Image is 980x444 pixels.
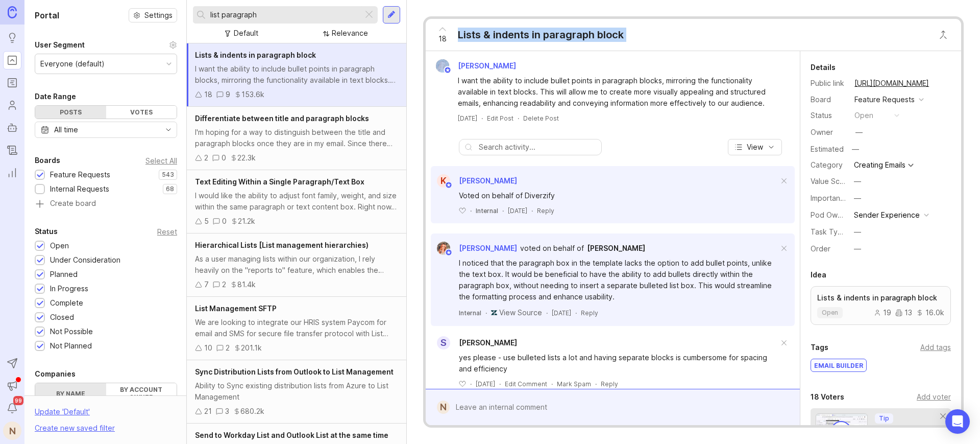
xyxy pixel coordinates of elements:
div: I'm hoping for a way to distinguish between the title and paragraph blocks once they are in my em... [195,127,398,149]
label: Task Type [811,227,847,236]
div: — [854,176,861,187]
div: Open Intercom Messenger [945,409,970,434]
div: Ability to Sync existing distribution lists from Azure to List Management [195,380,398,403]
div: open [854,110,873,121]
div: Status [811,110,846,121]
div: · [518,114,519,123]
img: Bronwen W [434,242,454,255]
div: We are looking to integrate our HRIS system Paycom for email and SMS for secure file transfer pro... [195,317,398,339]
div: Idea [811,269,826,281]
input: Search activity... [479,142,596,153]
label: Order [811,244,830,253]
button: Settings [129,8,177,22]
span: View Source [499,308,542,317]
div: · [485,309,487,317]
div: Tags [811,341,828,354]
div: 16.0k [916,309,944,316]
time: [DATE] [508,207,527,215]
div: Board [811,94,846,105]
label: By account owner [106,383,177,404]
div: Votes [106,106,177,119]
span: View [747,142,763,152]
span: 18 [438,33,447,44]
div: yes please - use bulleted lists a lot and having separate blocks is cumbersome for spacing and ef... [459,352,778,375]
div: Closed [50,312,74,323]
div: I would like the ability to adjust font family, weight, and size within the same paragraph or tex... [195,190,398,213]
div: 22.3k [237,152,256,163]
img: zendesk [491,310,497,316]
div: 0 [222,216,227,227]
div: Create new saved filter [35,423,115,434]
div: 201.1k [241,342,262,354]
div: · [502,206,504,215]
span: [PERSON_NAME] [459,244,517,252]
div: 9 [226,89,230,100]
div: · [470,206,472,215]
svg: toggle icon [160,126,177,134]
div: Planned [50,269,78,280]
a: Hierarchical Lists [List management hierarchies)As a user managing lists within our organization,... [187,233,406,297]
a: View Source [499,308,542,318]
span: [PERSON_NAME] [459,338,517,347]
div: — [849,143,862,156]
div: User Segment [35,39,85,51]
div: Internal [459,309,481,317]
div: · [470,380,472,388]
label: By name [35,383,106,404]
button: Notifications [3,399,21,417]
a: Differentiate between title and paragraph blocksI'm hoping for a way to distinguish between the t... [187,107,406,170]
label: Value Scale [811,177,850,185]
div: Everyone (default) [40,58,105,69]
div: · [531,206,533,215]
div: S [437,336,450,349]
div: Sender Experience [854,209,920,221]
div: · [546,309,548,317]
span: Sync Distribution Lists from Outlook to List Management [195,367,394,376]
p: Tip [879,414,889,423]
div: 5 [204,216,209,227]
div: 18 Voters [811,391,844,403]
h1: Portal [35,9,59,21]
a: Create board [35,200,177,209]
div: 2 [222,279,226,290]
span: List Management SFTP [195,304,277,313]
a: Users [3,96,21,114]
span: Send to Workday List and Outlook List at the same time [195,431,388,439]
label: Pod Ownership [811,211,863,219]
div: I want the ability to include bullet points in paragraph blocks, mirroring the functionality avai... [195,63,398,86]
div: All time [54,124,78,135]
div: · [551,380,553,388]
div: 10 [204,342,212,354]
time: [DATE] [476,380,495,388]
div: As a user managing lists within our organization, I rely heavily on the "reports to" feature, whi... [195,253,398,276]
a: List Management SFTPWe are looking to integrate our HRIS system Paycom for email and SMS for secu... [187,297,406,360]
label: Importance [811,194,849,202]
span: Differentiate between title and paragraph blocks [195,114,369,123]
div: 2 [226,342,230,354]
div: 21.2k [238,216,255,227]
div: I noticed that the paragraph box in the template lacks the option to add bullet points, unlike th... [459,258,778,302]
div: Add tags [920,342,951,353]
div: Owner [811,127,846,138]
div: · [575,309,577,317]
div: Reply [601,380,618,388]
span: [PERSON_NAME] [458,61,516,70]
img: member badge [445,181,452,189]
a: Reporting [3,163,21,182]
a: Lists & indents in paragraph blockopen191316.0k [811,286,951,325]
div: Delete Post [523,114,559,123]
a: Portal [3,51,21,69]
div: In Progress [50,283,88,294]
div: Reply [537,206,554,215]
div: Not Possible [50,326,93,337]
span: Hierarchical Lists [List management hierarchies) [195,241,369,249]
div: Lists & indents in paragraph block [458,28,624,42]
div: K [437,174,450,188]
div: Email builder [811,359,866,371]
a: Sync Distribution Lists from Outlook to List ManagementAbility to Sync existing distribution list... [187,360,406,424]
div: Reply [581,309,598,317]
p: 543 [162,171,174,179]
div: N [3,422,21,440]
div: Estimated [811,146,844,153]
div: Edit Post [487,114,513,123]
